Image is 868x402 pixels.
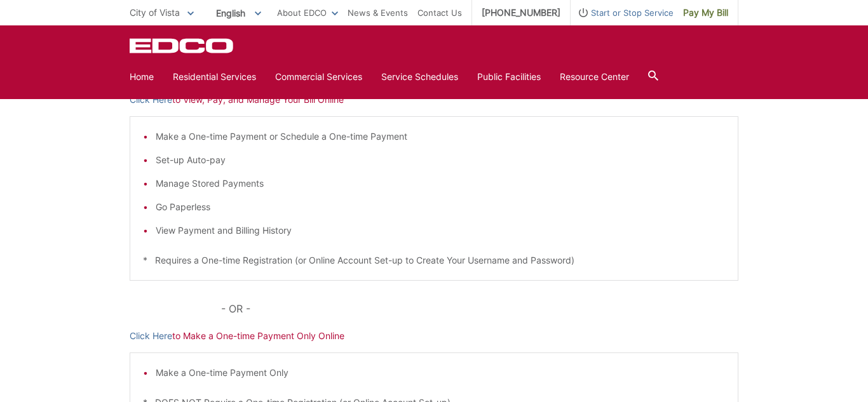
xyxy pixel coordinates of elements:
a: Contact Us [417,6,462,20]
li: Set-up Auto-pay [156,153,725,167]
p: - OR - [221,300,738,318]
a: Click Here [130,329,172,343]
li: Manage Stored Payments [156,177,725,191]
a: News & Events [348,6,408,20]
p: to View, Pay, and Manage Your Bill Online [130,93,738,107]
a: Click Here [130,93,172,107]
a: Commercial Services [275,70,362,84]
p: * Requires a One-time Registration (or Online Account Set-up to Create Your Username and Password) [143,253,725,267]
li: Make a One-time Payment Only [156,366,725,380]
span: English [207,3,271,23]
a: EDCD logo. Return to the homepage. [130,38,235,53]
a: Home [130,70,154,84]
a: About EDCO [277,6,338,20]
a: Residential Services [173,70,256,84]
li: Make a One-time Payment or Schedule a One-time Payment [156,130,725,144]
li: View Payment and Billing History [156,224,725,238]
li: Go Paperless [156,200,725,214]
a: Public Facilities [477,70,541,84]
span: City of Vista [130,7,180,18]
a: Resource Center [560,70,629,84]
p: to Make a One-time Payment Only Online [130,329,738,343]
span: Pay My Bill [683,6,728,20]
a: Service Schedules [381,70,458,84]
